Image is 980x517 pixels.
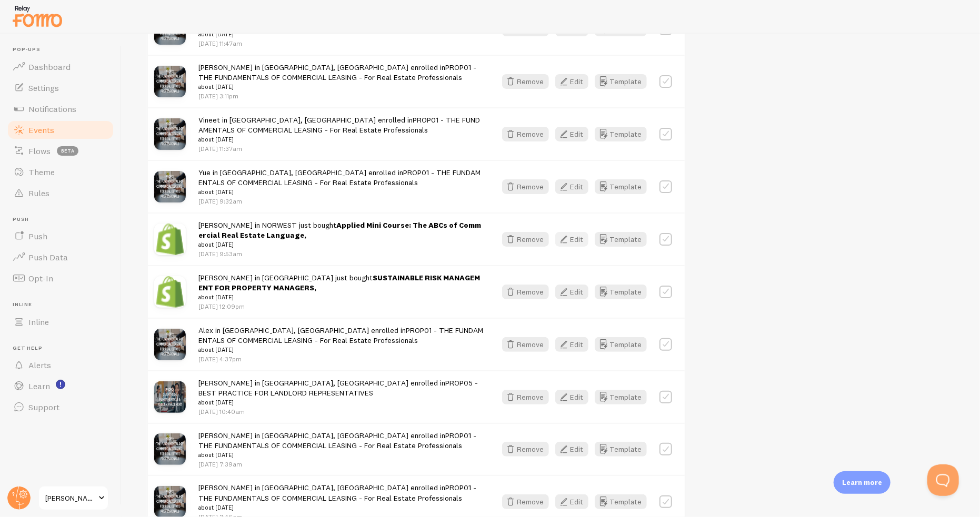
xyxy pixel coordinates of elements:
[198,29,483,39] small: about [DATE]
[555,232,588,247] button: Edit
[198,450,483,460] small: about [DATE]
[555,127,595,141] a: Edit
[198,144,483,153] p: [DATE] 11:37am
[555,74,588,89] button: Edit
[595,442,647,457] button: Template
[198,273,483,302] span: [PERSON_NAME] in [GEOGRAPHIC_DATA] just bought
[198,302,483,311] p: [DATE] 12:09pm
[198,220,483,250] span: [PERSON_NAME] in NORWEST just bought
[502,179,549,194] button: Remove
[595,285,647,299] button: Template
[28,104,76,114] span: Notifications
[6,311,115,332] a: Inline
[6,376,115,397] a: Learn
[198,292,483,302] small: about [DATE]
[198,431,483,460] span: [PERSON_NAME] in [GEOGRAPHIC_DATA], [GEOGRAPHIC_DATA] enrolled in
[11,3,64,29] img: fomo-relay-logo-orange.svg
[198,483,476,502] a: PROP01 - THE FUNDAMENTALS OF COMMERCIAL LEASING - For Real Estate Professionals
[595,232,647,247] button: Template
[595,74,647,89] a: Template
[6,183,115,204] a: Rules
[555,179,588,194] button: Edit
[555,74,595,89] a: Edit
[57,146,78,156] span: beta
[154,381,186,413] img: PROP05_-_Client-Side_Fundamentals_Asset_Management_small.png
[555,494,588,509] button: Edit
[198,326,483,345] a: PROP01 - THE FUNDAMENTALS OF COMMERCIAL LEASING - For Real Estate Professionals
[28,273,53,283] span: Opt-In
[6,226,115,247] a: Push
[198,503,483,512] small: about [DATE]
[28,252,68,262] span: Push Data
[198,168,481,187] a: PROP01 - THE FUNDAMENTALS OF COMMERCIAL LEASING - For Real Estate Professionals
[154,433,186,465] img: PROP01_-_The_Fundamentals_of_Commercial_Leasing_-_For_Real_Estate_Professionals_small.png
[6,56,115,77] a: Dashboard
[595,127,647,141] button: Template
[6,140,115,161] a: Flows beta
[555,285,595,299] a: Edit
[198,197,483,206] p: [DATE] 9:32am
[28,188,49,198] span: Rules
[198,407,483,416] p: [DATE] 10:40am
[555,127,588,141] button: Edit
[502,74,549,89] button: Remove
[6,397,115,418] a: Support
[555,337,595,352] a: Edit
[28,231,47,241] span: Push
[198,220,481,240] strong: Applied Mini Course: The ABCs of Commercial Real Estate Language,
[502,232,549,247] button: Remove
[502,337,549,352] button: Remove
[28,402,59,412] span: Support
[13,216,115,223] span: Push
[28,381,50,391] span: Learn
[198,115,483,145] span: Vineet in [GEOGRAPHIC_DATA], [GEOGRAPHIC_DATA] enrolled in
[502,127,549,141] button: Remove
[555,232,595,247] a: Edit
[198,398,483,407] small: about [DATE]
[502,285,549,299] button: Remove
[28,125,54,135] span: Events
[6,354,115,376] a: Alerts
[198,63,483,92] span: [PERSON_NAME] in [GEOGRAPHIC_DATA], [GEOGRAPHIC_DATA] enrolled in
[555,390,588,404] button: Edit
[198,240,483,249] small: about [DATE]
[28,360,51,370] span: Alerts
[198,378,483,408] span: [PERSON_NAME] in [GEOGRAPHIC_DATA], [GEOGRAPHIC_DATA] enrolled in
[6,161,115,183] a: Theme
[198,378,478,398] a: PROP05 - BEST PRACTICE FOR LANDLORD REPRESENTATIVES
[6,98,115,119] a: Notifications
[555,442,595,457] a: Edit
[198,326,483,355] span: Alex in [GEOGRAPHIC_DATA], [GEOGRAPHIC_DATA] enrolled in
[927,464,959,496] iframe: Help Scout Beacon - Open
[28,62,71,72] span: Dashboard
[595,179,647,194] button: Template
[38,485,109,511] a: [PERSON_NAME] Education
[154,329,186,360] img: PROP01_-_The_Fundamentals_of_Commercial_Leasing_-_For_Real_Estate_Professionals_small.png
[154,276,186,308] img: skillings-education.myshopify.com
[555,285,588,299] button: Edit
[154,118,186,150] img: PROP01_-_The_Fundamentals_of_Commercial_Leasing_-_For_Real_Estate_Professionals_small.png
[28,146,51,156] span: Flows
[154,171,186,202] img: PROP01_-_The_Fundamentals_of_Commercial_Leasing_-_For_Real_Estate_Professionals_small.png
[56,380,65,389] svg: <p>Watch New Feature Tutorials!</p>
[28,317,49,327] span: Inline
[834,471,891,494] div: Learn more
[198,92,483,100] p: [DATE] 3:11pm
[198,187,483,197] small: about [DATE]
[555,390,595,404] a: Edit
[6,77,115,98] a: Settings
[595,337,647,352] button: Template
[28,167,55,177] span: Theme
[154,224,186,255] img: skillings-education.myshopify.com
[6,268,115,289] a: Opt-In
[595,390,647,404] button: Template
[842,478,882,488] p: Learn more
[45,492,95,504] span: [PERSON_NAME] Education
